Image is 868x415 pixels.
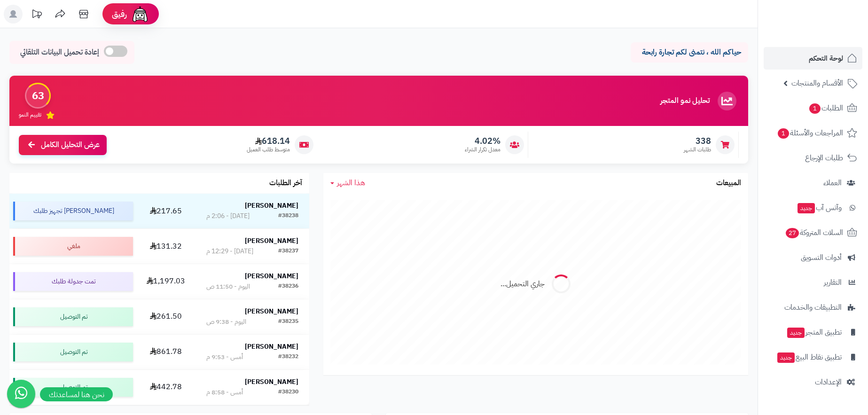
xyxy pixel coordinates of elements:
[137,370,195,405] td: 442.78
[716,179,741,188] h3: المبيعات
[19,111,41,119] span: تقييم النمو
[206,352,243,362] div: أمس - 9:53 م
[269,179,302,188] h3: آخر الطلبات
[764,271,862,294] a: التقارير
[137,229,195,264] td: 131.32
[764,47,862,70] a: لوحة التحكم
[764,196,862,219] a: وآتس آبجديد
[245,306,298,316] strong: [PERSON_NAME]
[247,146,290,154] span: متوسط طلب العميل
[809,52,843,65] span: لوحة التحكم
[787,328,805,338] span: جديد
[337,177,365,188] span: هذا الشهر
[13,272,133,291] div: تمت جدولة طلبك
[13,378,133,397] div: تم التوصيل
[660,97,710,105] h3: تحليل نمو المتجر
[798,203,815,213] span: جديد
[245,271,298,281] strong: [PERSON_NAME]
[206,247,253,256] div: [DATE] - 12:29 م
[13,307,133,326] div: تم التوصيل
[764,221,862,244] a: السلات المتروكة27
[20,47,99,58] span: إعادة تحميل البيانات التلقائي
[776,351,842,364] span: تطبيق نقاط البيع
[808,102,843,115] span: الطلبات
[206,282,250,291] div: اليوم - 11:50 ص
[791,77,843,90] span: الأقسام والمنتجات
[786,326,842,339] span: تطبيق المتجر
[465,136,500,146] span: 4.02%
[13,343,133,361] div: تم التوصيل
[797,201,842,214] span: وآتس آب
[777,126,843,140] span: المراجعات والأسئلة
[245,377,298,387] strong: [PERSON_NAME]
[278,388,298,397] div: #38230
[41,140,100,150] span: عرض التحليل الكامل
[19,135,107,155] a: عرض التحليل الكامل
[823,176,842,189] span: العملاء
[278,247,298,256] div: #38237
[638,47,741,58] p: حياكم الله ، نتمنى لكم تجارة رابحة
[815,376,842,389] span: الإعدادات
[809,103,821,114] span: 1
[764,97,862,119] a: الطلبات1
[764,246,862,269] a: أدوات التسويق
[137,335,195,369] td: 861.78
[206,211,250,221] div: [DATE] - 2:06 م
[278,211,298,221] div: #38238
[112,8,127,20] span: رفيق
[824,276,842,289] span: التقارير
[764,122,862,144] a: المراجعات والأسئلة1
[801,251,842,264] span: أدوات التسويق
[684,136,711,146] span: 338
[278,317,298,327] div: #38235
[784,301,842,314] span: التطبيقات والخدمات
[778,128,789,139] span: 1
[206,317,246,327] div: اليوم - 9:38 ص
[245,236,298,246] strong: [PERSON_NAME]
[764,346,862,368] a: تطبيق نقاط البيعجديد
[684,146,711,154] span: طلبات الشهر
[137,299,195,334] td: 261.50
[500,279,545,290] div: جاري التحميل...
[25,5,48,26] a: تحديثات المنصة
[245,201,298,211] strong: [PERSON_NAME]
[137,264,195,299] td: 1,197.03
[465,146,500,154] span: معدل تكرار الشراء
[805,151,843,164] span: طلبات الإرجاع
[764,321,862,344] a: تطبيق المتجرجديد
[786,228,799,238] span: 27
[785,226,843,239] span: السلات المتروكة
[245,342,298,352] strong: [PERSON_NAME]
[330,178,365,188] a: هذا الشهر
[777,352,795,363] span: جديد
[131,5,149,23] img: ai-face.png
[764,296,862,319] a: التطبيقات والخدمات
[247,136,290,146] span: 618.14
[278,282,298,291] div: #38236
[13,237,133,256] div: ملغي
[206,388,243,397] div: أمس - 8:58 م
[764,172,862,194] a: العملاء
[764,371,862,393] a: الإعدادات
[278,352,298,362] div: #38232
[13,202,133,220] div: [PERSON_NAME] تجهيز طلبك
[137,194,195,228] td: 217.65
[764,147,862,169] a: طلبات الإرجاع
